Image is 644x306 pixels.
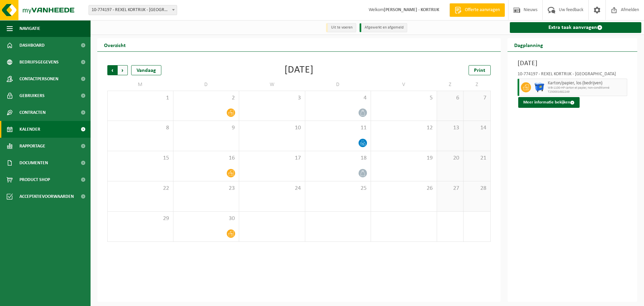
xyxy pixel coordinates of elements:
span: 18 [309,155,368,162]
span: Gebruikers [19,87,45,104]
span: 16 [177,155,236,162]
td: M [107,79,173,91]
div: [DATE] [284,65,314,75]
span: 6 [440,94,460,102]
span: 11 [309,124,368,132]
span: 12 [374,124,433,132]
span: Offerte aanvragen [463,7,501,13]
span: 14 [467,124,487,132]
span: Dashboard [19,37,45,54]
h3: [DATE] [518,58,628,69]
img: WB-1100-HPE-BE-01 [534,82,544,92]
span: Navigatie [19,20,40,37]
a: Offerte aanvragen [449,3,505,17]
td: V [371,79,437,91]
span: WB-1100-HP carton et papier, non-conditionné [548,86,626,90]
span: 17 [243,155,302,162]
span: 21 [467,155,487,162]
span: Rapportage [19,138,45,155]
div: Vandaag [131,65,161,75]
span: Documenten [19,155,48,171]
span: 7 [467,94,487,102]
span: Contracten [19,104,46,121]
span: Volgende [118,65,128,75]
span: 8 [111,124,170,132]
strong: [PERSON_NAME] - KORTRIJK [384,7,439,12]
div: 10-774197 - REXEL KORTRIJK - [GEOGRAPHIC_DATA] [518,72,628,79]
span: Contactpersonen [19,71,58,87]
td: D [305,79,371,91]
span: Karton/papier, los (bedrijven) [548,81,626,86]
span: 28 [467,185,487,192]
span: 10 [243,124,302,132]
span: T250001682249 [548,90,626,94]
li: Afgewerkt en afgemeld [360,23,407,32]
td: D [173,79,239,91]
span: 3 [243,94,302,102]
a: Extra taak aanvragen [510,22,642,33]
td: Z [464,79,490,91]
span: 15 [111,155,170,162]
span: Product Shop [19,171,50,188]
span: 10-774197 - REXEL KORTRIJK - KUURNE [89,5,177,15]
h2: Dagplanning [507,38,550,51]
span: 20 [440,155,460,162]
a: Print [469,65,491,75]
span: 22 [111,185,170,192]
span: Bedrijfsgegevens [19,54,59,71]
span: 27 [440,185,460,192]
span: 9 [177,124,236,132]
span: 29 [111,215,170,222]
span: 25 [309,185,368,192]
span: 26 [374,185,433,192]
td: W [239,79,305,91]
span: 1 [111,94,170,102]
span: 13 [440,124,460,132]
span: 4 [309,94,368,102]
span: 2 [177,94,236,102]
span: 10-774197 - REXEL KORTRIJK - KUURNE [89,5,177,15]
span: Kalender [19,121,40,138]
span: 19 [374,155,433,162]
span: 5 [374,94,433,102]
span: 24 [243,185,302,192]
h2: Overzicht [97,38,132,51]
span: 23 [177,185,236,192]
span: 30 [177,215,236,222]
span: Vorige [107,65,117,75]
span: Acceptatievoorwaarden [19,188,74,205]
span: Print [474,68,485,73]
li: Uit te voeren [326,23,356,32]
td: Z [437,79,464,91]
button: Meer informatie bekijken [518,97,580,108]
